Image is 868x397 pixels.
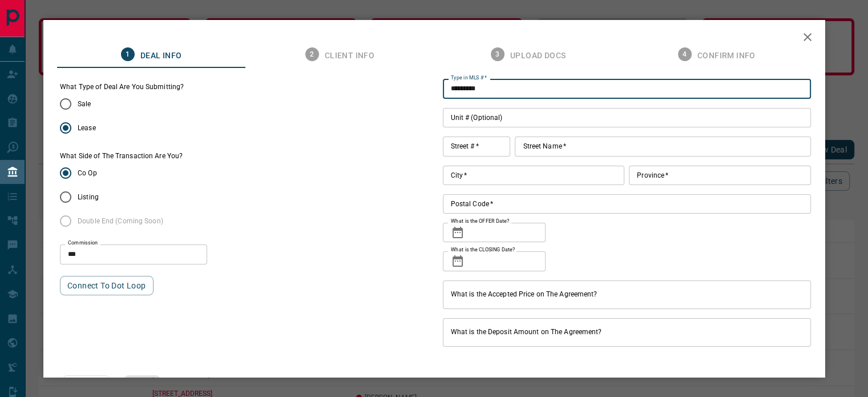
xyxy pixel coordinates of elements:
[60,151,183,161] label: What Side of The Transaction Are You?
[140,51,182,61] span: Deal Info
[78,99,91,109] span: Sale
[78,192,99,202] span: Listing
[60,276,154,295] button: Connect to Dot Loop
[68,239,98,247] label: Commission
[451,246,515,254] label: What is the CLOSING Date?
[78,123,96,133] span: Lease
[60,82,184,92] legend: What Type of Deal Are You Submitting?
[126,50,130,58] text: 1
[78,168,97,178] span: Co Op
[78,216,163,226] span: Double End (Coming Soon)
[451,74,487,82] label: Type in MLS #
[451,218,509,225] label: What is the OFFER Date?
